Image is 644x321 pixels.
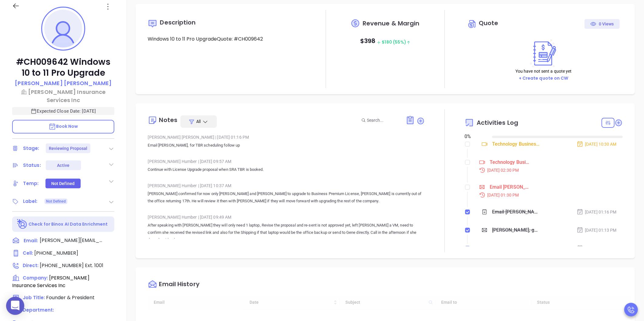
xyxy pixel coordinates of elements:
span: Book Now [49,123,78,129]
div: [DATE] 01:30 PM [475,192,623,198]
div: [PERSON_NAME] Humber [DATE] 10:37 AM [148,181,425,190]
p: After speaking with [PERSON_NAME] they will only need 1 laptop, Revise the proposal and re-sent i... [148,222,425,243]
span: Job Title: [23,294,45,301]
div: [DATE] 02:39 PM [577,245,617,252]
a: [PERSON_NAME] Insurance Services Inc [12,88,114,104]
span: Ext. 1001 [84,262,103,269]
p: [PERSON_NAME] [PERSON_NAME] [15,79,112,87]
span: Company: [23,275,48,281]
div: Email [PERSON_NAME], for TBR scheduling&nbsp;follow up [492,207,540,217]
p: Windows 10 to 11 Pro UpgradeQuote: #CH009642 [148,35,306,43]
div: Notes [159,117,177,123]
div: [PERSON_NAME], got 10 mins? [492,226,540,235]
span: [PHONE_NUMBER] [40,262,84,269]
span: | [198,159,199,164]
p: Check for Binox AI Data Enrichment [29,221,108,227]
img: Circle dollar [468,19,477,29]
span: | [198,183,199,188]
span: Direct : [23,262,39,269]
div: Email History [159,281,199,289]
span: $ 180 (55%) [377,39,410,45]
p: You have not sent a quote yet [515,68,572,74]
span: Quote [479,19,498,27]
p: Email [PERSON_NAME], for TBR scheduling follow up [148,142,425,149]
div: 0 Views [590,19,614,29]
span: Email: [24,237,38,245]
p: [PERSON_NAME] confirmed for now only [PERSON_NAME] and [PERSON_NAME] to upgrade to Business Premi... [148,190,425,205]
div: Label: [23,197,38,206]
a: [PERSON_NAME] [PERSON_NAME] [15,79,112,88]
span: [PERSON_NAME] Insurance Services Inc [12,274,89,289]
img: Ai-Enrich-DaqCidB-.svg [17,219,28,230]
div: [PERSON_NAME] [PERSON_NAME] [DATE] 01:16 PM [148,133,425,142]
p: Expected Close Date: [DATE] [12,107,114,115]
span: Cell : [23,250,33,256]
div: Not Defined [51,179,75,188]
div: Email [PERSON_NAME] proposal follow up - [PERSON_NAME] [490,183,531,192]
p: #CH009642 Windows 10 to 11 Pro Upgrade [12,57,114,78]
input: Search... [367,117,399,124]
span: [PHONE_NUMBER] [34,250,78,256]
div: [DATE] 10:30 AM [577,141,617,147]
div: [PERSON_NAME] Humber [DATE] 09:57 AM [148,157,425,166]
img: Create on CWSell [527,39,560,68]
span: Activities Log [477,120,518,126]
div: Reviewing Proposal [49,144,88,153]
div: [PERSON_NAME] Humber [DATE] 09:49 AM [148,213,425,222]
div: Stage: [23,144,39,153]
span: [PERSON_NAME][EMAIL_ADDRESS][DOMAIN_NAME] [40,237,103,244]
span: Not Defined [46,198,66,205]
div: I have prepared a quote for you [492,244,540,253]
div: Technology Business Review Zoom with [PERSON_NAME] [492,140,540,149]
div: Active [57,160,69,170]
span: | [198,215,199,220]
div: [DATE] 01:13 PM [577,227,617,233]
div: 0 % [465,133,485,140]
div: [DATE] 02:30 PM [475,167,623,174]
span: | [215,135,216,140]
span: All [196,118,201,124]
div: Technology Business Review Zoom with [PERSON_NAME] [490,158,531,167]
span: Founder & President [46,294,95,301]
span: Revenue & Margin [363,20,420,26]
span: Description [160,18,196,27]
span: Department: [23,307,54,313]
p: Continue with License Upgrade proposal when SRA TBR is booked. [148,166,425,173]
div: Temp: [23,179,39,188]
button: + Create quote on CW [517,75,570,82]
div: [DATE] 01:16 PM [577,209,617,215]
p: $ 398 [360,35,411,48]
a: + Create quote on CW [519,75,569,81]
img: profile-user [44,10,82,48]
div: Status: [23,161,41,170]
